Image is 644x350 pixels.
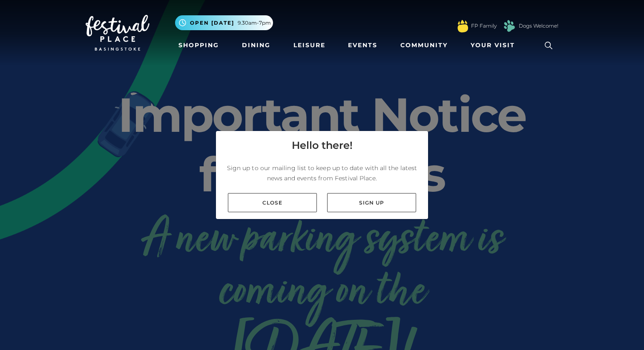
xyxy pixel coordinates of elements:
a: Shopping [175,37,222,53]
button: Open [DATE] 9.30am-7pm [175,15,273,30]
a: Dogs Welcome! [519,22,558,30]
a: Events [345,37,381,53]
span: Your Visit [471,41,515,50]
a: Community [397,37,451,53]
span: 9.30am-7pm [238,19,271,27]
a: Close [228,193,317,212]
img: Festival Place Logo [86,15,149,51]
h4: Hello there! [292,138,353,153]
a: Leisure [290,37,329,53]
a: Dining [239,37,274,53]
span: Open [DATE] [190,19,234,27]
p: Sign up to our mailing list to keep up to date with all the latest news and events from Festival ... [223,163,421,183]
a: FP Family [471,22,497,30]
a: Sign up [327,193,416,212]
a: Your Visit [467,37,523,53]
